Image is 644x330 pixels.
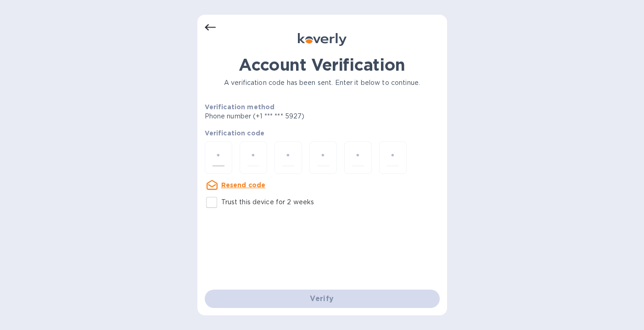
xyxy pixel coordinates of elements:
p: Verification code [205,129,440,138]
p: Phone number (+1 *** *** 5927) [205,112,375,121]
b: Verification method [205,103,275,111]
u: Resend code [221,181,266,189]
p: Trust this device for 2 weeks [221,197,314,207]
h1: Account Verification [205,55,440,74]
p: A verification code has been sent. Enter it below to continue. [205,78,440,88]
